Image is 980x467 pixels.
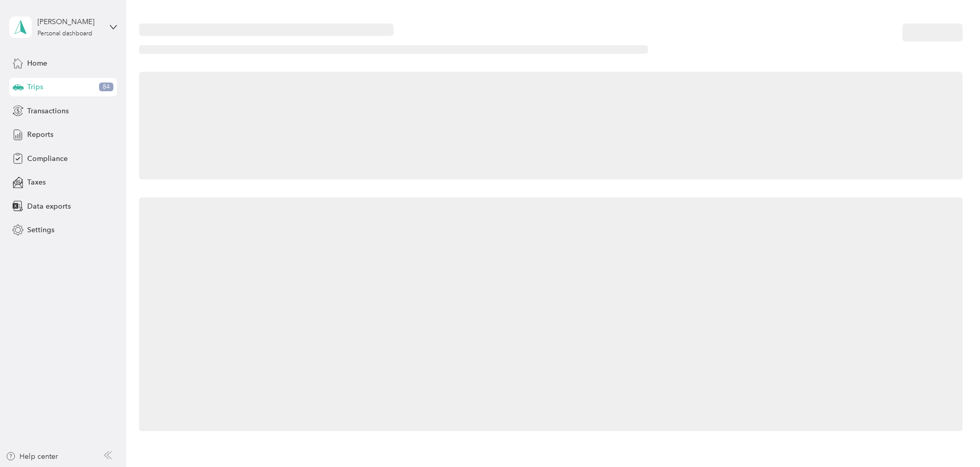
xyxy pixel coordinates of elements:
[923,410,980,467] iframe: Everlance-gr Chat Button Frame
[27,225,54,235] span: Settings
[27,106,69,116] span: Transactions
[37,16,102,27] div: [PERSON_NAME]
[27,82,43,92] span: Trips
[27,58,47,69] span: Home
[27,153,68,164] span: Compliance
[99,83,113,92] span: 84
[6,451,58,462] button: Help center
[27,177,46,188] span: Taxes
[27,129,53,140] span: Reports
[37,31,92,37] div: Personal dashboard
[27,201,71,212] span: Data exports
